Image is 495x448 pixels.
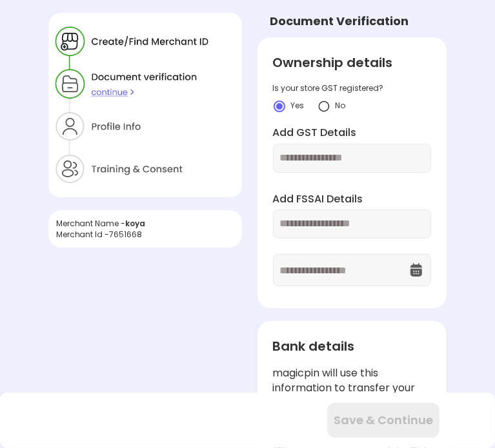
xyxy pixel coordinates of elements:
[336,100,346,111] span: No
[273,100,286,113] img: crlYN1wOekqfTXo2sKdO7mpVD4GIyZBlBCY682TI1bTNaOsxckEXOmACbAD6EYcPGHR5wXB9K-wSeRvGOQTikGGKT-kEDVP-b...
[318,100,330,113] img: yidvdI1b1At5fYgYeHdauqyvT_pgttO64BpF2mcDGQwz_NKURL8lp7m2JUJk3Onwh4FIn8UgzATYbhG5vtZZpSXeknhWnnZDd...
[273,192,432,207] label: Add FSSAI Details
[273,366,432,411] div: magicpin will use this information to transfer your payment
[409,262,424,278] img: OcXK764TI_dg1n3pJKAFuNcYfYqBKGvmbXteblFrPew4KBASBbPUoKPFDRZzLe5z5khKOkBCrBseVNl8W_Mqhk0wgJF92Dyy9...
[291,100,305,111] span: Yes
[48,13,242,197] img: xZtaNGYO7ZEa_Y6BGN0jBbY4tz3zD8CMWGtK9DYT203r_wSWJgC64uaYzQv0p6I5U3yzNyQZ90jnSGEji8ItH6xpax9JibOI_...
[273,336,432,356] div: Bank details
[270,13,409,30] div: Document Verification
[126,218,146,229] span: koya
[273,53,432,72] div: Ownership details
[273,83,432,93] div: Is your store GST registered?
[327,403,439,438] button: Save & Continue
[56,218,234,229] div: Merchant Name -
[273,126,432,141] label: Add GST Details
[56,229,234,240] div: Merchant Id - 7651668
